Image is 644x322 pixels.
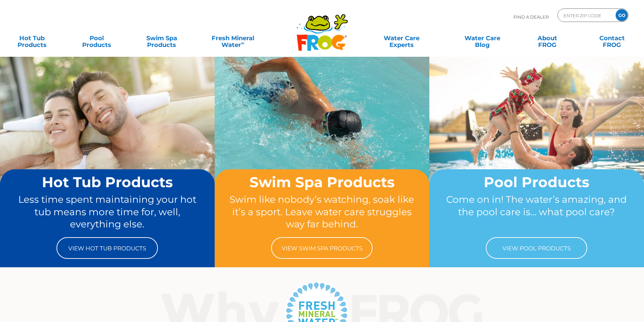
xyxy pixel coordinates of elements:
h2: Pool Products [442,174,631,190]
img: home-banner-pool-short [429,56,644,217]
a: View Hot Tub Products [56,237,158,259]
p: Come on in! The water’s amazing, and the pool care is… what pool care? [442,193,631,230]
a: Water CareBlog [457,31,507,45]
a: Swim SpaProducts [137,31,187,45]
input: GO [616,9,628,21]
a: Hot TubProducts [7,31,57,45]
a: AboutFROG [522,31,572,45]
a: Water CareExperts [361,31,443,45]
p: Find A Dealer [514,8,549,25]
a: View Swim Spa Products [271,237,373,259]
p: Swim like nobody’s watching, soak like it’s a sport. Leave water care struggles way far behind. [228,193,416,230]
a: PoolProducts [72,31,122,45]
sup: ∞ [241,40,244,46]
h2: Hot Tub Products [13,174,202,190]
a: ContactFROG [587,31,637,45]
input: Zip Code Form [563,10,609,20]
h2: Swim Spa Products [228,174,416,190]
img: home-banner-swim-spa-short [215,56,429,217]
a: View Pool Products [486,237,587,259]
p: Less time spent maintaining your hot tub means more time for, well, everything else. [13,193,202,230]
a: Fresh MineralWater∞ [201,31,264,45]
